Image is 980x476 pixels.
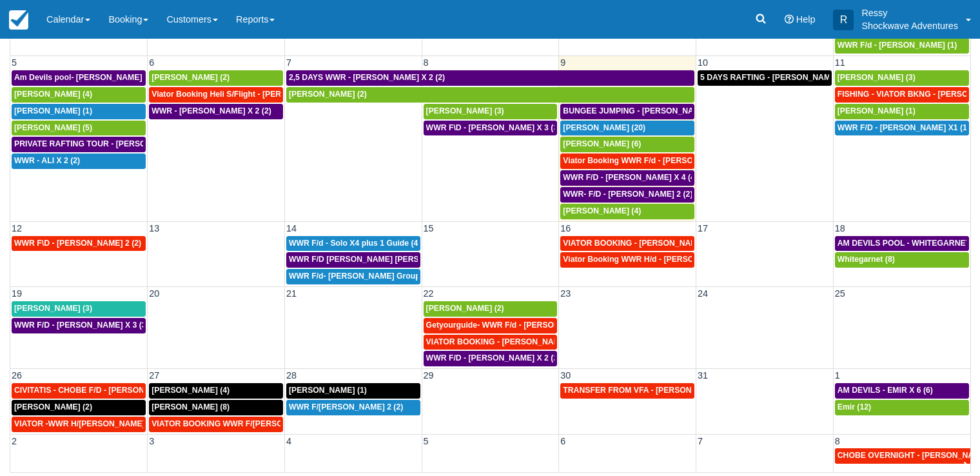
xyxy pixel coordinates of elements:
span: 6 [559,436,567,446]
span: CIVITATIS - CHOBE F/D - [PERSON_NAME] X 1 (1) [14,386,201,395]
span: [PERSON_NAME] (6) [563,139,641,148]
span: 20 [148,288,161,299]
span: [PERSON_NAME] (4) [152,386,230,395]
a: WWR F/D - [PERSON_NAME] X 3 (3) [12,318,146,333]
span: 3 [148,436,155,446]
a: CIVITATIS - CHOBE F/D - [PERSON_NAME] X 1 (1) [12,383,146,399]
span: Emir (12) [838,402,871,412]
span: [PERSON_NAME] (5) [14,123,92,132]
a: [PERSON_NAME] (3) [424,104,558,119]
a: [PERSON_NAME] (1) [835,104,969,119]
span: [PERSON_NAME] (1) [838,106,916,115]
a: AM DEVILS - EMIR X 6 (6) [835,383,969,399]
span: VIATOR BOOKING - [PERSON_NAME] X 4 (4) [563,239,731,248]
a: FISHING - VIATOR BKNG - [PERSON_NAME] 2 (2) [835,87,969,103]
span: 5 DAYS RAFTING - [PERSON_NAME] X 2 (4) [700,73,864,82]
a: CHOBE OVERNIGHT - [PERSON_NAME] X 2 (2) [835,448,970,464]
a: PRIVATE RAFTING TOUR - [PERSON_NAME] X 5 (5) [12,137,146,152]
span: WWR - [PERSON_NAME] X 2 (2) [152,106,271,115]
span: [PERSON_NAME] (4) [14,90,92,99]
div: R [833,10,854,30]
span: TRANSFER FROM VFA - [PERSON_NAME] X 7 adults + 2 adults (9) [563,386,812,395]
span: BUNGEE JUMPING - [PERSON_NAME] 2 (2) [563,106,727,115]
span: VIATOR BOOKING - [PERSON_NAME] X2 (2) [426,337,592,346]
a: Viator Booking WWR H/d - [PERSON_NAME] X 4 (4) [560,252,694,268]
a: [PERSON_NAME] (3) [12,301,146,317]
a: WWR F/d - Solo X4 plus 1 Guide (4) [286,236,420,252]
span: [PERSON_NAME] (3) [426,106,504,115]
span: 8 [422,57,430,68]
a: Viator Booking Heli S/Flight - [PERSON_NAME] X 1 (1) [149,87,283,103]
a: [PERSON_NAME] (4) [149,383,283,399]
span: WWR F/D [PERSON_NAME] [PERSON_NAME] GROVVE X2 (1) [289,255,521,264]
span: [PERSON_NAME] (3) [14,304,92,313]
span: Am Devils pool- [PERSON_NAME] X 2 (2) [14,73,168,82]
span: WWR F/D - [PERSON_NAME] X 4 (4) [563,173,698,182]
span: Getyourguide- WWR F/d - [PERSON_NAME] 2 (2) [426,321,609,330]
span: WWR F\D - [PERSON_NAME] X 3 (3) [426,123,561,132]
span: 28 [285,370,298,381]
a: VIATOR BOOKING - [PERSON_NAME] X2 (2) [424,335,558,350]
a: WWR F/d - [PERSON_NAME] (1) [835,38,969,54]
span: [PERSON_NAME] (2) [152,73,230,82]
span: 7 [696,436,704,446]
span: 9 [559,57,567,68]
a: [PERSON_NAME] (2) [424,301,558,317]
a: [PERSON_NAME] (20) [560,121,694,136]
a: Whitegarnet (8) [835,252,969,268]
a: WWR - [PERSON_NAME] X 2 (2) [149,104,283,119]
span: [PERSON_NAME] (3) [838,73,916,82]
a: BUNGEE JUMPING - [PERSON_NAME] 2 (2) [560,104,694,119]
a: AM DEVILS POOL - WHITEGARNET X4 (4) [835,236,969,252]
span: 2 [10,436,18,446]
p: Shockwave Adventures [861,19,958,32]
span: WWR F\D - [PERSON_NAME] 2 (2) [14,239,141,248]
a: [PERSON_NAME] (2) [286,87,694,103]
span: [PERSON_NAME] (1) [14,106,92,115]
span: 21 [285,288,298,299]
a: WWR F\D - [PERSON_NAME] X 3 (3) [424,121,558,136]
p: Ressy [861,6,958,19]
span: 17 [696,223,709,233]
a: Emir (12) [835,400,969,415]
a: [PERSON_NAME] (6) [560,137,694,152]
a: [PERSON_NAME] (2) [12,400,146,415]
span: 19 [10,288,23,299]
span: 29 [422,370,435,381]
span: 16 [559,223,572,233]
span: 22 [422,288,435,299]
span: [PERSON_NAME] (8) [152,402,230,412]
a: 5 DAYS RAFTING - [PERSON_NAME] X 2 (4) [698,70,832,86]
span: WWR - ALI X 2 (2) [14,156,80,165]
span: WWR F/D - [PERSON_NAME] X 3 (3) [14,321,149,330]
span: 26 [10,370,23,381]
span: Viator Booking WWR H/d - [PERSON_NAME] X 4 (4) [563,255,756,264]
a: Viator Booking WWR F/d - [PERSON_NAME] [PERSON_NAME] X2 (2) [560,154,694,169]
span: [PERSON_NAME] (2) [14,402,92,412]
span: 27 [148,370,161,381]
span: 5 [10,57,18,68]
span: 30 [559,370,572,381]
a: [PERSON_NAME] (1) [286,383,420,399]
a: [PERSON_NAME] (5) [12,121,146,136]
span: 10 [696,57,709,68]
span: 24 [696,288,709,299]
a: WWR F/D - [PERSON_NAME] X 2 (2) [424,351,558,366]
a: WWR- F/D - [PERSON_NAME] 2 (2) [560,187,694,203]
span: WWR F/d - Solo X4 plus 1 Guide (4) [289,239,421,248]
a: [PERSON_NAME] (4) [12,87,146,103]
span: PRIVATE RAFTING TOUR - [PERSON_NAME] X 5 (5) [14,139,208,148]
a: WWR - ALI X 2 (2) [12,154,146,169]
span: WWR F/D - [PERSON_NAME] X1 (1) [838,123,970,132]
span: [PERSON_NAME] (1) [289,386,367,395]
a: [PERSON_NAME] (4) [560,204,694,219]
span: Viator Booking WWR F/d - [PERSON_NAME] [PERSON_NAME] X2 (2) [563,156,821,165]
span: [PERSON_NAME] (20) [563,123,645,132]
a: [PERSON_NAME] (2) [149,70,283,86]
span: VIATOR -WWR H/[PERSON_NAME] 2 (2) [14,419,163,428]
span: Help [796,14,816,25]
span: 4 [285,436,293,446]
a: Am Devils pool- [PERSON_NAME] X 2 (2) [12,70,146,86]
img: checkfront-main-nav-mini-logo.png [9,10,28,30]
a: TRANSFER FROM VFA - [PERSON_NAME] X 7 adults + 2 adults (9) [560,383,694,399]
